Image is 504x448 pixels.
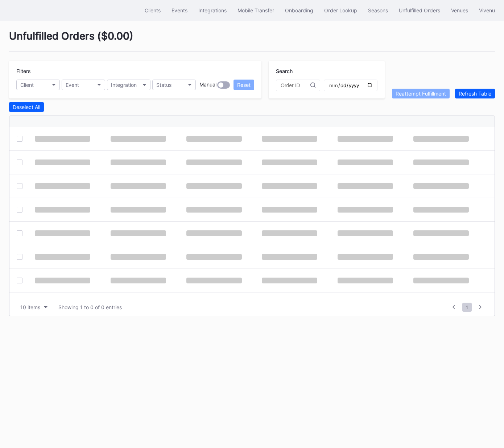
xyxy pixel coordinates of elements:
div: Client [20,82,34,88]
button: Refresh Table [455,89,495,98]
div: Clients [145,7,161,13]
button: Venues [446,4,474,17]
button: Client [16,80,60,90]
button: Events [166,4,193,17]
div: Order Lookup [324,7,357,13]
div: Refresh Table [459,90,491,97]
button: Integrations [193,4,232,17]
button: Status [152,80,196,90]
button: Reattempt Fulfillment [392,89,450,98]
div: Events [172,7,187,13]
div: Venues [451,7,468,13]
div: Unfulfilled Orders [399,7,440,13]
div: Event [66,82,79,88]
button: Integration [107,80,150,90]
button: Deselect All [9,102,44,112]
button: Order Lookup [319,4,363,17]
div: Integration [111,82,137,88]
div: Mobile Transfer [237,7,274,13]
div: Seasons [368,7,388,13]
input: Order ID [281,82,310,88]
button: Onboarding [280,4,319,17]
button: 10 items [17,302,51,312]
div: Showing 1 to 0 of 0 entries [58,304,122,310]
button: Clients [139,4,166,17]
button: Seasons [363,4,393,17]
button: Event [62,80,105,90]
div: Search [276,68,377,74]
div: Onboarding [285,7,313,13]
div: Status [156,82,172,88]
button: Vivenu [474,4,500,17]
button: Reset [234,80,254,90]
span: 1 [462,303,472,312]
div: Deselect All [13,104,40,110]
div: Reattempt Fulfillment [396,90,446,97]
div: Reset [237,82,251,88]
button: Unfulfilled Orders [393,4,446,17]
div: Filters [16,68,254,74]
div: Integrations [198,7,227,13]
div: 10 items [20,304,40,310]
div: Manual [199,81,216,89]
div: Vivenu [479,7,495,13]
button: Mobile Transfer [232,4,280,17]
div: Unfulfilled Orders ( $0.00 ) [9,30,495,52]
